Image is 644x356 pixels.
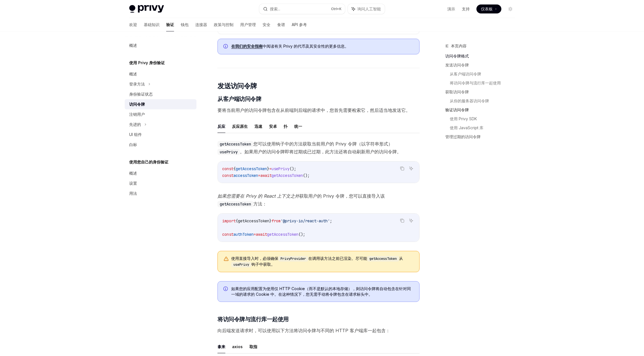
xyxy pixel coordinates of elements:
a: 身份验证状态 [125,89,196,99]
font: 安卓 [269,124,277,129]
span: = [269,166,272,171]
button: 反应 [217,120,225,133]
font: 反应 [217,124,225,129]
code: getAccessToken [217,201,253,207]
a: 访问令牌 [125,99,196,109]
font: axios [232,344,243,349]
font: 使用 Privy 身份验证 [129,60,165,65]
font: 询问人工智能 [357,6,381,11]
a: 基础知识 [144,18,159,31]
font: 反应原生 [232,124,248,129]
a: 概述 [125,168,196,178]
font: 获取访问令牌 [445,89,469,94]
span: } [269,218,272,223]
a: UI 组件 [125,130,196,140]
code: usePrivy [217,149,240,155]
img: 灯光标志 [129,5,164,13]
a: 白标 [125,140,196,150]
a: 概述 [125,69,196,79]
font: 搜索... [270,6,280,11]
font: 。如果用户的访问令牌即将过期或已过期，此方法还将自动刷新用户的访问令牌。 [240,149,401,154]
font: 从你的服务器访问令牌 [450,98,489,103]
span: } [267,166,269,171]
font: 概述 [129,171,137,175]
font: 用法 [129,191,137,196]
font: 在调用该方法之前已渲染。尽可能 [308,256,367,261]
font: 在我们的安全指南 [231,44,263,48]
button: 取指 [249,340,257,353]
font: 向后端发送请求时，可以使用以下方法将访问令牌与不同的 HTTP 客户端库一起包含： [217,328,390,333]
font: API 参考 [292,22,307,27]
font: 先进的 [129,122,141,127]
span: const [222,166,233,171]
svg: 信息 [223,44,229,50]
a: 在我们的安全指南 [231,44,263,49]
span: getAccessToken [272,173,303,178]
font: 验证访问令牌 [445,107,469,112]
a: 管理过期的访问令牌 [445,132,519,141]
font: 验证 [166,22,174,27]
code: getAccessToken [217,141,253,147]
font: 迅速 [254,124,262,129]
a: 仪表板 [476,4,501,13]
font: 设置 [129,181,137,186]
button: 迅速 [254,120,262,133]
font: 身份验证状态 [129,92,153,96]
font: 发送访问令牌 [217,82,257,90]
font: 如果您的应用配置为使用仅 HTTP Cookie（而不是默认的本地存储），则访问令牌将自动包含在针对同一域的请求的 Cookie 中。在这种情况下，您无需手动将令牌包含在请求标头中。 [231,286,411,297]
button: 切换暗模式 [506,4,515,13]
span: getAccessToken [267,232,298,237]
svg: 警告 [223,256,229,262]
span: from [272,218,281,223]
font: UI 组件 [129,132,142,137]
font: 使用直接导入时，必须确保 [231,256,278,261]
span: getAccessToken [236,166,267,171]
span: import [222,218,236,223]
span: { [233,166,236,171]
font: 钱包 [181,22,189,27]
a: 发送访问令牌 [445,61,519,70]
a: 演示 [447,6,455,12]
button: 询问人工智能 [348,4,385,14]
a: 验证 [166,18,174,31]
button: 拿来 [217,340,225,353]
a: 概述 [125,40,196,50]
a: 政策与控制 [214,18,233,31]
a: 使用 Privy SDK [450,114,519,123]
font: 管理过期的访问令牌 [445,134,481,139]
span: (); [298,232,305,237]
code: usePrivy [231,262,251,267]
font: 从客户端访问令牌 [450,71,481,76]
font: ，您可以直接导入该 [344,193,385,199]
span: { [236,218,238,223]
span: usePrivy [272,166,289,171]
span: getAccessToken [238,218,269,223]
span: await [256,232,267,237]
span: const [222,232,233,237]
span: = [258,173,260,178]
font: 概述 [129,71,137,76]
a: 从客户端访问令牌 [450,70,519,78]
font: +K [337,7,342,11]
font: 要将当前用户的访问令牌包含在从前端到后端的请求中，您首先需要检索它，然后适当地发送它。 [217,107,410,113]
font: 中阅读有关 Privy 的代币及其安全性的更多信息 [263,44,345,48]
span: '@privy-io/react-auth' [281,218,330,223]
a: 钱包 [181,18,189,31]
a: 安全 [263,18,270,31]
font: 获取用户的 Privy 令牌 [299,193,344,199]
font: 。 [345,44,349,48]
font: 从 [399,256,403,261]
font: 取指 [249,344,257,349]
font: 如果您需要在 Privy 的 React 上下文之外 [217,193,299,199]
span: accessToken [233,173,258,178]
button: 询问人工智能 [407,165,415,172]
font: 白标 [129,142,137,147]
font: Ctrl [331,7,337,11]
font: 统一 [294,124,302,129]
font: 使用 Privy SDK [450,116,477,121]
a: 用户管理 [240,18,256,31]
font: 方法： [253,201,267,207]
font: 拿来 [217,344,225,349]
font: 仪表板 [481,6,493,11]
button: 统一 [294,120,302,133]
